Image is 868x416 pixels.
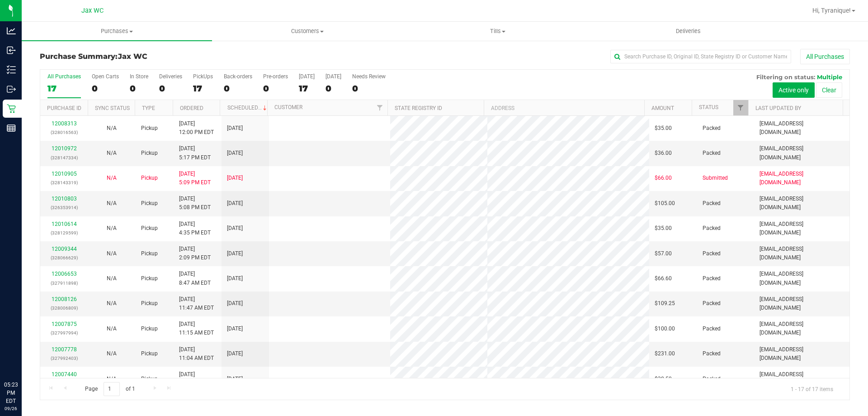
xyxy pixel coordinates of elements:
[227,249,243,258] span: [DATE]
[193,83,213,94] div: 17
[159,83,182,94] div: 0
[179,295,214,312] span: [DATE] 11:47 AM EDT
[703,174,728,182] span: Submitted
[107,149,117,158] button: N/A
[141,249,158,258] span: Pickup
[141,199,158,208] span: Pickup
[759,220,844,237] span: [EMAIL_ADDRESS][DOMAIN_NAME]
[4,405,18,412] p: 09/26
[107,249,117,258] button: N/A
[395,105,442,111] a: State Registry ID
[130,83,148,94] div: 0
[46,253,82,262] p: (328066629)
[4,381,18,405] p: 05:23 PM EDT
[703,274,721,283] span: Packed
[107,325,117,333] button: N/A
[179,245,211,262] span: [DATE] 2:09 PM EDT
[107,224,117,233] button: N/A
[107,375,117,383] button: N/A
[299,73,315,80] div: [DATE]
[703,124,721,133] span: Packed
[373,100,387,115] a: Filter
[703,149,721,158] span: Packed
[52,371,77,378] a: 12007440
[227,105,269,111] a: Scheduled
[107,376,117,382] span: Not Applicable
[703,349,721,358] span: Packed
[816,82,842,98] button: Clear
[179,320,214,337] span: [DATE] 11:15 AM EDT
[46,153,82,162] p: (328147334)
[655,299,675,308] span: $109.25
[107,350,117,357] span: Not Applicable
[107,274,117,283] button: N/A
[179,144,211,162] span: [DATE] 5:17 PM EDT
[107,299,117,308] button: N/A
[179,195,211,212] span: [DATE] 5:08 PM EDT
[759,295,844,312] span: [EMAIL_ADDRESS][DOMAIN_NAME]
[212,22,402,41] a: Customers
[263,73,288,80] div: Pre-orders
[52,196,77,202] a: 12010803
[664,27,713,35] span: Deliveries
[227,299,243,308] span: [DATE]
[107,200,117,206] span: Not Applicable
[655,149,672,158] span: $36.00
[52,145,77,152] a: 12010972
[179,270,211,287] span: [DATE] 8:47 AM EDT
[52,346,77,353] a: 12007778
[655,199,675,208] span: $105.00
[52,321,77,327] a: 12007875
[352,83,386,94] div: 0
[274,104,302,110] a: Customer
[759,245,844,262] span: [EMAIL_ADDRESS][DOMAIN_NAME]
[7,26,16,35] inline-svg: Analytics
[7,104,16,113] inline-svg: Retail
[107,250,117,257] span: Not Applicable
[52,221,77,227] a: 12010614
[46,279,82,287] p: (327911898)
[52,171,77,177] a: 12010905
[593,22,783,41] a: Deliveries
[655,224,672,233] span: $35.00
[759,270,844,287] span: [EMAIL_ADDRESS][DOMAIN_NAME]
[227,174,243,182] span: [DATE]
[212,27,402,35] span: Customers
[22,22,212,41] a: Purchases
[227,274,243,283] span: [DATE]
[703,299,721,308] span: Packed
[227,325,243,333] span: [DATE]
[227,375,243,383] span: [DATE]
[46,304,82,312] p: (328006809)
[141,174,158,182] span: Pickup
[142,105,155,111] a: Type
[817,73,842,81] span: Multiple
[227,349,243,358] span: [DATE]
[759,195,844,212] span: [EMAIL_ADDRESS][DOMAIN_NAME]
[141,325,158,333] span: Pickup
[755,105,801,111] a: Last Updated By
[40,53,310,61] h3: Purchase Summary:
[402,22,593,41] a: Tills
[118,52,147,61] span: Jax WC
[52,246,77,252] a: 12009344
[92,83,119,94] div: 0
[46,329,82,337] p: (327997994)
[227,149,243,158] span: [DATE]
[52,120,77,127] a: 12008313
[759,120,844,137] span: [EMAIL_ADDRESS][DOMAIN_NAME]
[141,149,158,158] span: Pickup
[47,105,81,111] a: Purchase ID
[179,220,211,237] span: [DATE] 4:35 PM EDT
[7,85,16,94] inline-svg: Outbound
[77,382,142,396] span: Page of 1
[733,100,748,115] a: Filter
[107,349,117,358] button: N/A
[179,370,214,387] span: [DATE] 10:41 AM EDT
[699,104,718,110] a: Status
[655,375,672,383] span: $32.50
[299,83,315,94] div: 17
[224,83,252,94] div: 0
[703,325,721,333] span: Packed
[655,325,675,333] span: $100.00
